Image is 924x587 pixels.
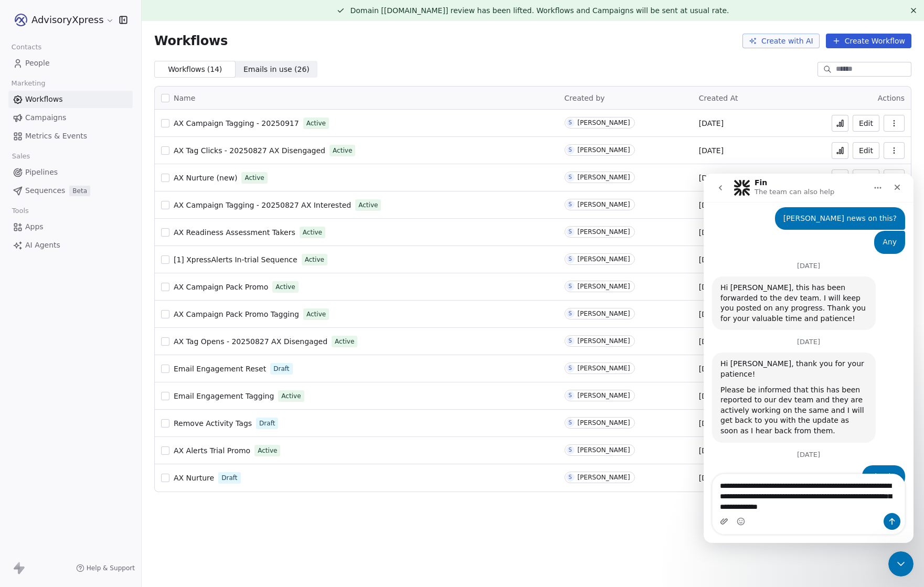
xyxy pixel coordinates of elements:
[8,91,133,108] a: Workflows
[25,58,50,69] span: People
[306,309,326,319] span: Active
[853,169,879,186] button: Edit
[699,94,738,102] span: Created At
[699,418,724,429] span: [DATE]
[878,94,905,102] span: Actions
[174,474,214,482] span: AX Nurture
[578,228,630,236] div: [PERSON_NAME]
[31,13,103,27] span: AdvisoryXpress
[699,227,724,238] span: [DATE]
[174,173,237,183] a: AX Nurture (new)
[578,201,630,208] div: [PERSON_NAME]
[174,227,295,238] a: AX Readiness Assessment Takers
[25,221,44,232] span: Apps
[15,14,27,26] img: AX_logo_device_1080.png
[8,164,133,181] a: Pipelines
[578,365,630,372] div: [PERSON_NAME]
[853,142,879,159] button: Edit
[174,391,274,401] a: Email Engagement Tagging
[174,145,325,156] a: AX Tag Clicks - 20250827 AX Disengaged
[568,173,571,182] div: S
[568,282,571,291] div: S
[578,174,630,181] div: [PERSON_NAME]
[699,145,724,156] span: [DATE]
[568,228,571,236] div: S
[174,364,266,374] a: Email Engagement Reset
[8,127,133,145] a: Metrics & Events
[699,200,724,210] span: [DATE]
[174,310,299,318] span: AX Campaign Pack Promo Tagging
[826,34,911,48] button: Create Workflow
[568,364,571,372] div: S
[578,446,630,454] div: [PERSON_NAME]
[13,11,112,29] button: AdvisoryXpress
[25,94,63,105] span: Workflows
[174,365,266,373] span: Email Engagement Reset
[154,34,228,48] span: Workflows
[8,182,133,199] a: SequencesBeta
[699,473,724,483] span: [DATE]
[699,118,724,129] span: [DATE]
[699,445,724,456] span: [DATE]
[578,255,630,263] div: [PERSON_NAME]
[174,119,299,127] span: AX Campaign Tagging - 20250917
[174,418,252,429] a: Remove Activity Tags
[221,473,237,483] span: Draft
[888,551,914,577] iframe: Intercom live chat
[87,564,135,572] span: Help & Support
[8,109,133,126] a: Campaigns
[7,203,33,219] span: Tools
[8,237,133,254] a: AI Agents
[69,186,90,196] span: Beta
[281,391,301,401] span: Active
[174,254,298,265] a: [1] XpressAlerts In-trial Sequence
[568,446,571,454] div: S
[174,255,298,264] span: [1] XpressAlerts In-trial Sequence
[25,185,65,196] span: Sequences
[578,146,630,154] div: [PERSON_NAME]
[742,34,820,48] button: Create with AI
[578,337,630,345] div: [PERSON_NAME]
[8,55,133,72] a: People
[174,200,351,210] a: AX Campaign Tagging - 20250827 AX Interested
[245,173,264,183] span: Active
[259,419,275,428] span: Draft
[25,112,66,123] span: Campaigns
[568,391,571,400] div: S
[578,310,630,317] div: [PERSON_NAME]
[699,391,724,401] span: [DATE]
[7,76,50,91] span: Marketing
[578,474,630,481] div: [PERSON_NAME]
[25,131,87,142] span: Metrics & Events
[578,283,630,290] div: [PERSON_NAME]
[174,201,351,209] span: AX Campaign Tagging - 20250827 AX Interested
[7,148,35,164] span: Sales
[174,228,295,237] span: AX Readiness Assessment Takers
[25,240,60,251] span: AI Agents
[174,419,252,428] span: Remove Activity Tags
[568,255,571,263] div: S
[25,167,58,178] span: Pipelines
[258,446,277,455] span: Active
[568,146,571,154] div: S
[174,392,274,400] span: Email Engagement Tagging
[306,119,326,128] span: Active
